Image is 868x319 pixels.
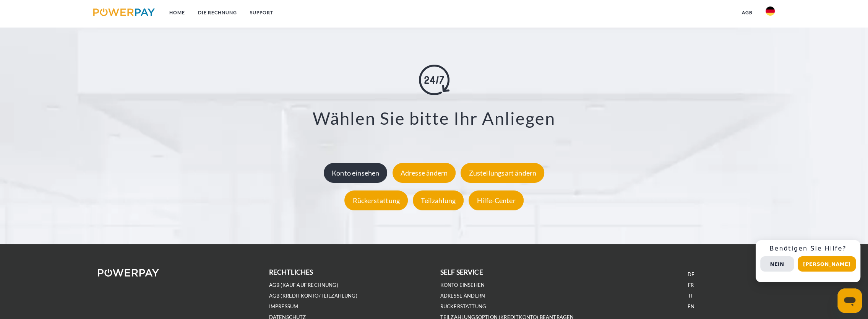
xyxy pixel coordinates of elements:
[687,303,694,310] a: EN
[269,282,338,288] a: AGB (Kauf auf Rechnung)
[440,293,485,299] a: Adresse ändern
[760,256,794,272] button: Nein
[687,271,694,278] a: DE
[766,7,775,16] img: de
[467,196,525,205] a: Hilfe-Center
[756,240,860,282] div: Schnellhilfe
[419,65,449,95] img: online-shopping.svg
[191,6,243,20] a: DIE RECHNUNG
[393,163,456,183] div: Adresse ändern
[760,245,856,252] h3: Benötigen Sie Hilfe?
[688,282,694,288] a: FR
[735,6,759,20] a: agb
[53,107,815,129] h3: Wählen Sie bitte Ihr Anliegen
[469,190,523,210] div: Hilfe-Center
[342,196,410,205] a: Rückerstattung
[798,256,856,272] button: [PERSON_NAME]
[269,303,299,310] a: IMPRESSUM
[440,303,487,310] a: Rückerstattung
[461,163,544,183] div: Zustellungsart ändern
[163,6,191,20] a: Home
[837,288,862,313] iframe: Schaltfläche zum Öffnen des Messaging-Fensters
[322,169,389,177] a: Konto einsehen
[440,268,483,276] b: self service
[93,8,155,16] img: logo-powerpay.svg
[413,190,464,210] div: Teilzahlung
[459,169,546,177] a: Zustellungsart ändern
[98,269,159,277] img: logo-powerpay-white.svg
[344,190,408,210] div: Rückerstattung
[269,268,313,276] b: rechtliches
[324,163,388,183] div: Konto einsehen
[440,282,485,288] a: Konto einsehen
[269,293,357,299] a: AGB (Kreditkonto/Teilzahlung)
[243,6,280,20] a: SUPPORT
[411,196,466,205] a: Teilzahlung
[391,169,458,177] a: Adresse ändern
[688,293,693,299] a: IT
